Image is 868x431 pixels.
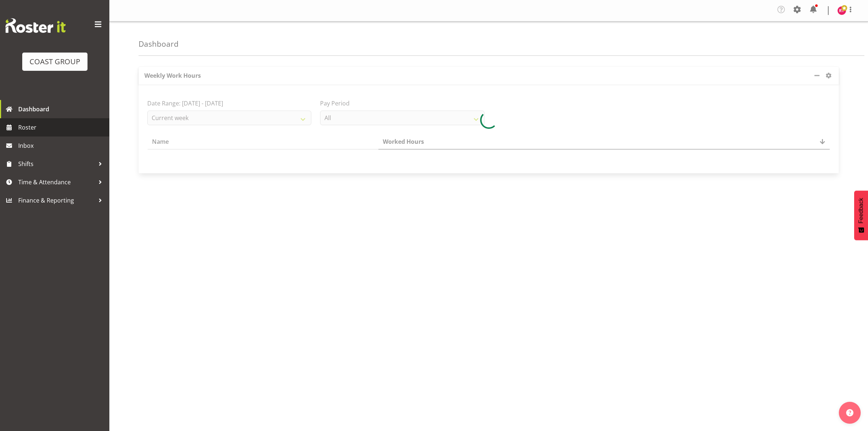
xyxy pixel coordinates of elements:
[18,140,106,151] span: Inbox
[858,198,864,223] span: Feedback
[854,191,868,240] button: Feedback - Show survey
[846,409,853,416] img: help-xxl-2.png
[18,122,106,133] span: Roster
[18,158,95,169] span: Shifts
[139,40,179,48] h4: Dashboard
[18,177,95,188] span: Time & Attendance
[18,195,95,206] span: Finance & Reporting
[5,18,66,33] img: Rosterit website logo
[837,6,846,15] img: reuben-thomas8009.jpg
[18,104,106,115] span: Dashboard
[30,56,80,67] div: COAST GROUP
